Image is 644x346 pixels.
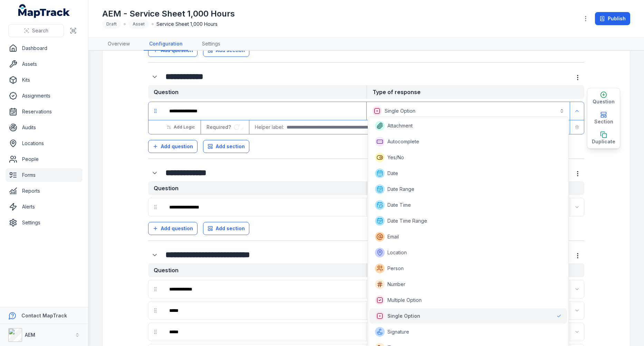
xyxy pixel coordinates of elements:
span: Helper label: [255,124,284,131]
span: Signature [387,328,409,335]
span: Location [387,249,407,256]
button: Duplicate [587,128,620,148]
span: Section [594,118,613,125]
span: Date Time [387,202,411,208]
span: Required? [206,124,234,130]
span: Add Logic [174,124,195,130]
span: Duplicate [592,138,615,145]
input: :r8e:-form-item-label [234,124,243,130]
button: Question [587,88,620,108]
span: Single Option [387,313,420,319]
span: Attachment [387,122,413,129]
span: Autocomplete [387,138,419,145]
span: Question [593,98,615,105]
span: Multiple Option [387,297,422,304]
span: Number [387,281,405,288]
span: Date Time Range [387,217,427,224]
span: Person [387,265,404,272]
button: Single Option [368,103,569,119]
button: Section [587,108,620,128]
span: Yes/No [387,154,404,161]
button: Add Logic [162,121,199,133]
span: Email [387,233,399,240]
span: Date Range [387,186,414,193]
span: Date [387,170,398,177]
